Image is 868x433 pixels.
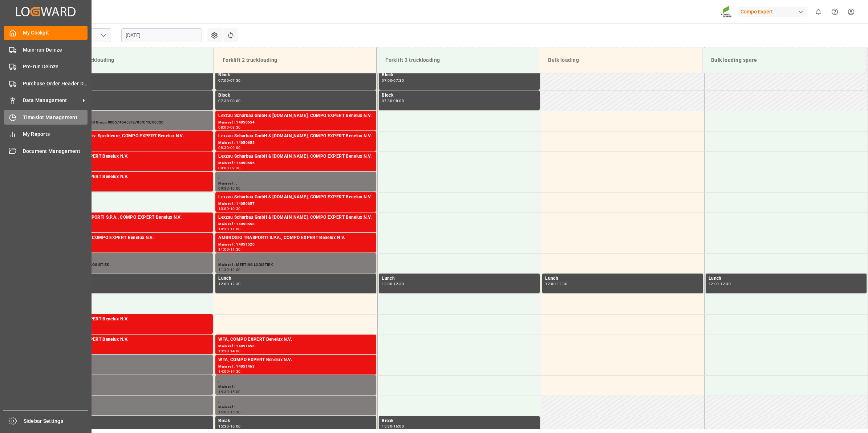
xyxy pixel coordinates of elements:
[218,194,373,201] div: Lexzau Scharbau GmbH & [DOMAIN_NAME], COMPO EXPERT Benelux N.V.
[55,336,210,343] div: WTA, COMPO EXPERT Benelux N.V.
[23,114,88,121] span: Timeslot Management
[55,153,210,160] div: WTA, COMPO EXPERT Benelux N.V.
[218,120,373,126] div: Main ref : 14050654
[230,282,241,286] div: 12:30
[218,282,229,286] div: 12:00
[230,187,241,190] div: 10:00
[719,282,720,286] div: -
[23,63,88,70] span: Pre-run Deinze
[229,268,230,271] div: -
[218,390,229,393] div: 14:30
[218,140,373,146] div: Main ref : 14050655
[229,390,230,393] div: -
[230,146,241,149] div: 09:00
[55,377,210,384] div: ,
[230,349,241,353] div: 14:00
[218,221,373,227] div: Main ref : 14050658
[218,79,229,82] div: 07:00
[382,53,533,67] div: Forklift 3 truckloading
[545,282,556,286] div: 12:00
[229,79,230,82] div: -
[55,72,210,79] div: Block
[218,227,229,231] div: 10:30
[24,417,89,425] span: Sidebar Settings
[55,417,210,425] div: Break
[393,99,404,102] div: 08:00
[556,282,557,286] div: -
[218,417,373,425] div: Break
[382,425,392,428] div: 15:30
[218,397,373,404] div: ,
[55,173,210,181] div: WTA, COMPO EXPERT Benelux N.V.
[23,130,88,138] span: My Reports
[230,268,241,271] div: 12:00
[229,282,230,286] div: -
[230,166,241,170] div: 09:30
[218,160,373,166] div: Main ref : 14050656
[218,126,229,129] div: 08:00
[709,282,719,286] div: 12:00
[23,147,88,155] span: Document Management
[23,46,88,54] span: Main-run Deinze
[218,72,373,79] div: Block
[382,92,537,99] div: Block
[55,255,210,262] div: ,
[55,316,210,323] div: WTA, COMPO EXPERT Benelux N.V.
[393,282,404,286] div: 12:30
[218,214,373,221] div: Lexzau Scharbau GmbH & [DOMAIN_NAME], COMPO EXPERT Benelux N.V.
[55,356,210,364] div: ,
[4,110,88,124] a: Timeslot Management
[392,99,393,102] div: -
[218,92,373,99] div: Block
[55,364,210,370] div: Main ref : DEMATRA
[218,425,229,428] div: 15:30
[720,282,731,286] div: 12:30
[721,5,733,18] img: Screenshot%202023-09-29%20at%2010.02.21.png_1712312052.png
[218,146,229,149] div: 08:30
[218,410,229,414] div: 15:00
[57,53,208,67] div: Forklift 1 truckloading
[23,97,80,104] span: Data Management
[382,275,537,282] div: Lunch
[229,126,230,129] div: -
[810,4,827,20] button: show 0 new notifications
[218,343,373,349] div: Main ref : 14051458
[55,133,210,140] div: Abholung durch div. Spediteure, COMPO EXPERT Benelux N.V.
[382,72,537,79] div: Block
[218,370,229,373] div: 14:00
[218,377,373,384] div: ,
[55,384,210,390] div: Main ref :
[393,425,404,428] div: 16:00
[218,201,373,207] div: Main ref : 14050657
[218,173,373,181] div: ,
[218,384,373,390] div: Main ref :
[738,5,810,19] button: Compo Expert
[382,417,537,425] div: Break
[4,26,88,40] a: My Cockpit
[230,370,241,373] div: 14:30
[229,410,230,414] div: -
[392,282,393,286] div: -
[55,404,210,410] div: Main ref :
[55,92,210,99] div: Block
[55,323,210,329] div: Main ref : 14051335
[218,187,229,190] div: 09:30
[23,29,88,37] span: My Cockpit
[218,242,373,248] div: Main ref : 14051520
[55,221,210,227] div: Main ref : 14051622
[218,364,373,370] div: Main ref : 14051463
[55,234,210,242] div: [PERSON_NAME], COMPO EXPERT Benelux N.V.
[4,60,88,74] a: Pre-run Deinze
[218,262,373,268] div: Main ref : MEETING LOGISTIEK
[23,80,88,88] span: Purchase Order Header Deinze
[229,248,230,251] div: -
[218,166,229,170] div: 09:00
[55,120,210,126] div: Main ref : LOSSEN PGS Group 0005745453/2700/C19/00020
[382,282,392,286] div: 12:00
[218,234,373,242] div: AMBROGIO TRASPORTI S.P.A., COMPO EXPERT Benelux N.V.
[229,146,230,149] div: -
[229,99,230,102] div: -
[382,79,392,82] div: 07:00
[545,53,696,67] div: Bulk loading
[393,79,404,82] div: 07:30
